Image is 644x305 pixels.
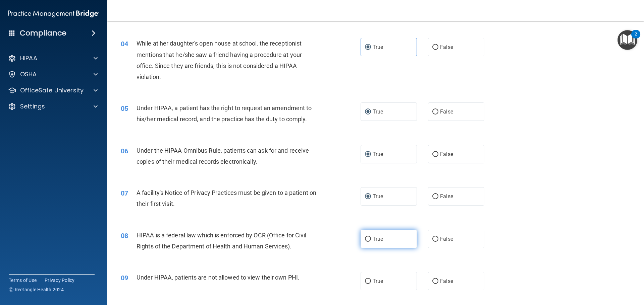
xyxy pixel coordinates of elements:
span: 04 [121,40,128,48]
span: 06 [121,147,128,155]
input: True [365,279,371,284]
p: OfficeSafe University [20,86,84,94]
input: True [365,45,371,50]
input: False [432,152,438,157]
span: Under HIPAA, patients are not allowed to view their own PHI. [137,274,300,281]
input: True [365,109,371,115]
input: False [432,109,438,115]
span: True [373,236,383,242]
span: 08 [121,232,128,240]
span: False [440,278,453,284]
a: Settings [8,102,98,110]
p: Settings [20,102,45,110]
a: OfficeSafe University [8,86,98,94]
span: 09 [121,274,128,282]
span: True [373,193,383,200]
input: False [432,194,438,199]
a: OSHA [8,70,98,78]
input: False [432,279,438,284]
input: True [365,152,371,157]
p: HIPAA [20,54,37,62]
span: True [373,278,383,284]
span: False [440,44,453,50]
span: Ⓒ Rectangle Health 2024 [9,286,64,293]
input: False [432,45,438,50]
h4: Compliance [20,28,66,38]
span: False [440,108,453,115]
span: True [373,108,383,115]
div: 2 [635,34,637,43]
p: OSHA [20,70,37,78]
a: HIPAA [8,54,98,62]
span: Under HIPAA, a patient has the right to request an amendment to his/her medical record, and the p... [137,104,312,123]
input: False [432,237,438,242]
img: PMB logo [8,7,99,20]
span: While at her daughter's open house at school, the receptionist mentions that he/she saw a friend ... [137,40,302,80]
span: False [440,193,453,200]
iframe: Drift Widget Chat Controller [610,259,636,284]
span: Under the HIPAA Omnibus Rule, patients can ask for and receive copies of their medical records el... [137,147,309,165]
input: True [365,237,371,242]
span: 07 [121,189,128,197]
span: False [440,151,453,157]
span: False [440,236,453,242]
a: Terms of Use [9,277,37,284]
span: HIPAA is a federal law which is enforced by OCR (Office for Civil Rights of the Department of Hea... [137,232,307,250]
span: A facility's Notice of Privacy Practices must be given to a patient on their first visit. [137,189,316,207]
span: True [373,44,383,50]
input: True [365,194,371,199]
span: 05 [121,104,128,112]
a: Privacy Policy [45,277,75,284]
span: True [373,151,383,157]
button: Open Resource Center, 2 new notifications [618,30,637,50]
